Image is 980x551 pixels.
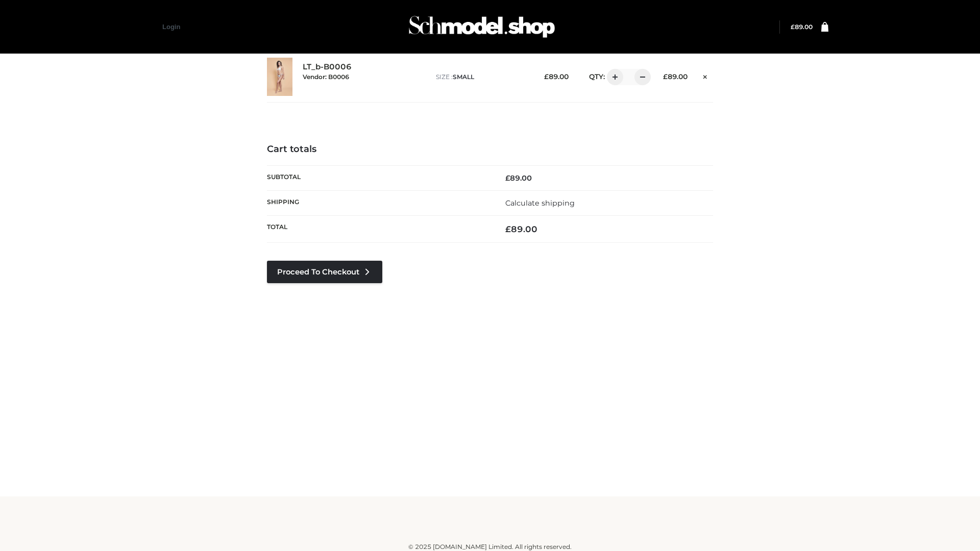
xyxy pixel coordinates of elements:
p: size : [436,72,528,82]
a: Login [162,23,180,31]
span: £ [791,23,795,31]
a: £89.00 [791,23,813,31]
th: Shipping [267,190,490,215]
bdi: 89.00 [663,72,688,81]
th: Subtotal [267,165,490,190]
span: £ [663,72,668,81]
span: SMALL [453,73,474,81]
span: £ [505,224,511,234]
bdi: 89.00 [505,173,532,183]
a: Remove this item [698,69,713,82]
a: Proceed to Checkout [267,261,382,283]
img: Schmodel Admin 964 [405,7,558,47]
small: Vendor: B0006 [303,73,349,81]
div: LT_b-B0006 [303,62,426,91]
h4: Cart totals [267,144,713,155]
span: £ [505,173,510,183]
bdi: 89.00 [505,224,537,234]
th: Total [267,216,490,243]
bdi: 89.00 [791,23,813,31]
a: Calculate shipping [505,198,575,208]
div: QTY: [579,69,647,85]
bdi: 89.00 [544,72,569,81]
span: £ [544,72,549,81]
